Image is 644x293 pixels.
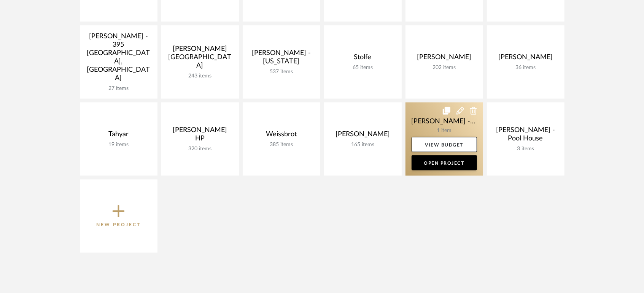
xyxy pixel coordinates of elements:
div: 36 items [493,65,558,71]
div: 165 items [330,142,396,148]
div: [PERSON_NAME] [493,53,558,65]
div: 385 items [249,142,314,148]
div: Weissbrot [249,130,314,142]
div: [PERSON_NAME] [412,53,477,65]
button: New Project [80,180,157,253]
div: [PERSON_NAME] - Pool House [493,126,558,146]
div: Tahyar [86,130,151,142]
div: [PERSON_NAME][GEOGRAPHIC_DATA] [167,45,233,73]
a: View Budget [412,137,477,152]
div: 19 items [86,142,151,148]
div: 65 items [330,65,396,71]
div: [PERSON_NAME] - [US_STATE] [249,49,314,69]
div: 320 items [167,146,233,152]
a: Open Project [412,155,477,170]
div: [PERSON_NAME] - 395 [GEOGRAPHIC_DATA], [GEOGRAPHIC_DATA] [86,32,151,85]
div: 243 items [167,73,233,79]
div: [PERSON_NAME] [330,130,396,142]
div: 202 items [412,65,477,71]
div: 3 items [493,146,558,152]
div: Stolfe [330,53,396,65]
div: [PERSON_NAME] HP [167,126,233,146]
div: 537 items [249,69,314,75]
p: New Project [96,221,141,228]
div: 27 items [86,85,151,92]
